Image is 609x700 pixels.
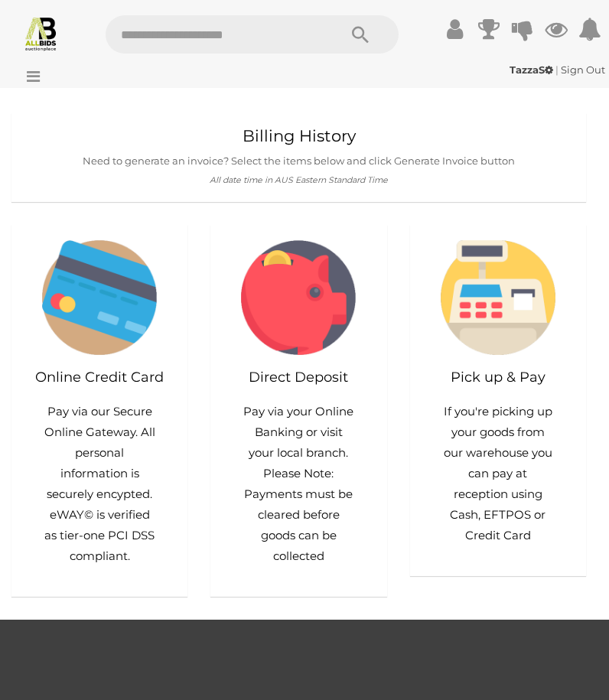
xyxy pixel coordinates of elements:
p: Pay via our Secure Online Gateway. All personal information is securely encypted. eWAY© is verifi... [42,401,157,566]
p: Pay via your Online Banking or visit your local branch. Please Note: Payments must be cleared bef... [241,401,356,566]
span: | [555,63,559,76]
p: Need to generate an invoice? Select the items below and click Generate Invoice button [25,152,572,170]
h2: Online Credit Card [27,370,172,386]
a: TazzaS [510,63,555,76]
button: Search [322,15,399,54]
a: Sign Out [561,63,605,76]
img: pick-up-and-pay-icon.png [441,240,555,355]
h1: Billing History [25,127,572,145]
p: If you're picking up your goods from our warehouse you can pay at reception using Cash, EFTPOS or... [441,401,555,545]
a: Direct Deposit Pay via your Online Banking or visit your local branch. Please Note: Payments must... [210,225,386,597]
img: direct-deposit-icon.png [241,240,356,355]
img: payment-questions.png [42,240,157,355]
i: All date time in AUS Eastern Standard Time [210,175,388,185]
a: Online Credit Card Pay via our Secure Online Gateway. All personal information is securely encypt... [11,225,187,597]
img: Allbids.com.au [23,15,59,51]
h2: Direct Deposit [226,370,371,386]
h2: Pick up & Pay [425,370,571,386]
a: Pick up & Pay If you're picking up your goods from our warehouse you can pay at reception using C... [410,225,586,576]
strong: TazzaS [510,63,553,76]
